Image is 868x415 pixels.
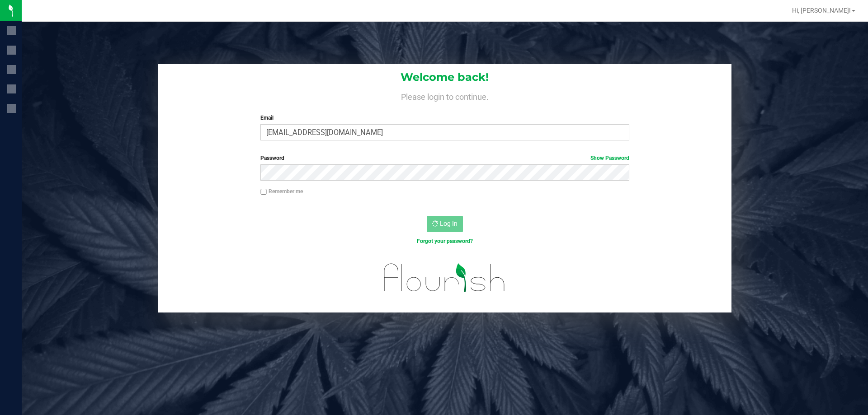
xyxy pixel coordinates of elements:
[792,7,851,14] span: Hi, [PERSON_NAME]!
[373,255,516,301] img: flourish_logo.svg
[260,114,629,122] label: Email
[260,155,284,161] span: Password
[440,220,458,227] span: Log In
[158,90,731,101] h4: Please login to continue.
[260,187,303,196] label: Remember me
[158,71,731,83] h1: Welcome back!
[427,216,463,232] button: Log In
[417,238,473,244] a: Forgot your password?
[260,189,267,195] input: Remember me
[590,155,629,161] a: Show Password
